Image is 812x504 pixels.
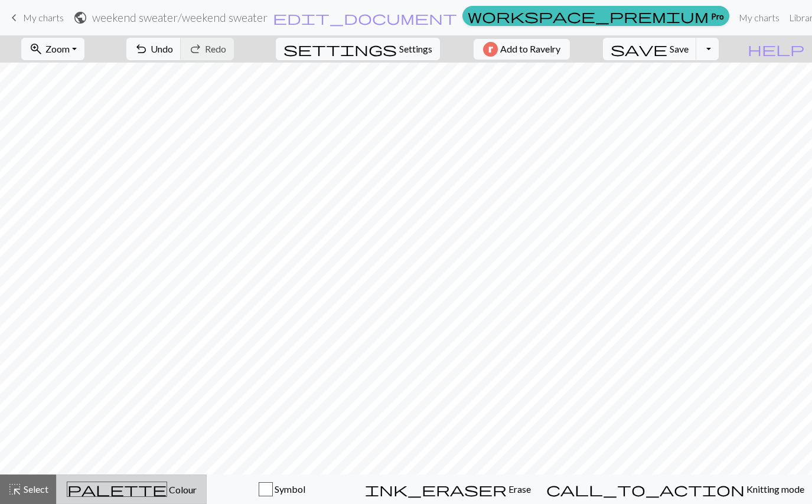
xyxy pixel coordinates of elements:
[22,483,48,495] span: Select
[45,43,70,54] span: Zoom
[365,481,507,498] span: ink_eraser
[67,481,167,498] span: palette
[474,39,570,60] button: Add to Ravelry
[483,42,498,57] img: Ravelry
[167,484,197,495] span: Colour
[745,483,804,495] span: Knitting mode
[500,42,560,57] span: Add to Ravelry
[546,481,745,498] span: call_to_action
[8,481,22,498] span: highlight_alt
[273,483,305,495] span: Symbol
[126,38,181,60] button: Undo
[273,9,457,26] span: edit_document
[734,6,784,30] a: My charts
[23,12,64,23] span: My charts
[603,38,697,60] button: Save
[56,474,207,504] button: Colour
[283,42,397,56] i: Settings
[539,474,812,504] button: Knitting mode
[7,9,21,26] span: keyboard_arrow_left
[134,41,148,57] span: undo
[462,6,729,26] a: Pro
[670,43,689,54] span: Save
[748,41,804,57] span: help
[399,42,432,56] span: Settings
[7,8,64,28] a: My charts
[29,41,43,57] span: zoom_in
[73,9,87,26] span: public
[21,38,84,60] button: Zoom
[151,43,173,54] span: Undo
[611,41,667,57] span: save
[468,8,709,24] span: workspace_premium
[507,483,531,495] span: Erase
[283,41,397,57] span: settings
[207,474,357,504] button: Symbol
[92,11,268,24] h2: weekend sweater / weekend sweater
[357,474,539,504] button: Erase
[276,38,440,60] button: SettingsSettings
